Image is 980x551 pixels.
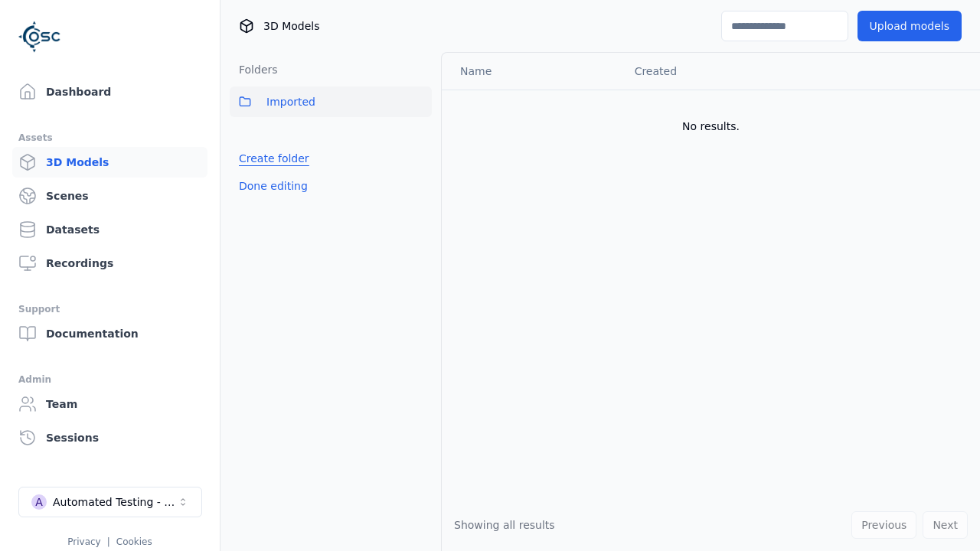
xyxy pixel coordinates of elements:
[442,90,980,163] td: No results.
[12,248,207,279] a: Recordings
[12,422,207,453] a: Sessions
[239,151,309,166] a: Create folder
[18,487,202,517] button: Select a workspace
[230,86,432,117] button: Imported
[116,536,152,547] a: Cookies
[230,145,318,172] button: Create folder
[263,18,319,34] span: 3D Models
[266,93,315,111] span: Imported
[18,15,61,58] img: Logo
[622,53,807,90] th: Created
[857,11,962,41] button: Upload models
[12,147,207,178] a: 3D Models
[454,519,555,531] span: Showing all results
[442,53,622,90] th: Name
[53,494,177,510] div: Automated Testing - Playwright
[12,318,207,349] a: Documentation
[12,214,207,245] a: Datasets
[67,536,100,547] a: Privacy
[107,536,110,547] span: |
[230,172,317,200] button: Done editing
[12,181,207,211] a: Scenes
[12,77,207,107] a: Dashboard
[230,62,278,77] h3: Folders
[18,129,201,147] div: Assets
[31,494,47,510] div: A
[12,389,207,419] a: Team
[18,370,201,389] div: Admin
[18,300,201,318] div: Support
